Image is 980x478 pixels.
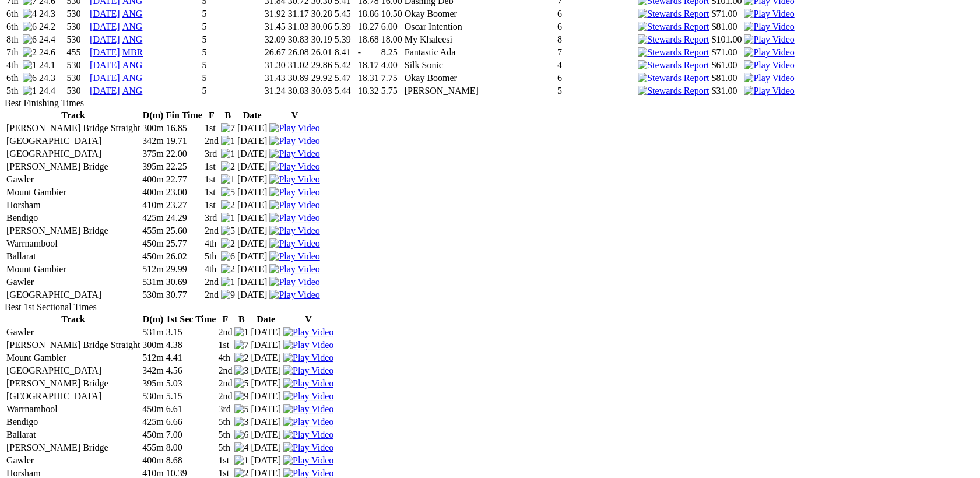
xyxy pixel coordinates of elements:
[357,21,380,33] td: 18.27
[234,442,248,453] img: 4
[381,47,403,58] td: 8.25
[557,21,636,33] td: 6
[357,85,380,97] td: 18.32
[237,212,268,224] td: [DATE]
[404,47,556,58] td: Fantastic Ada
[269,123,319,133] img: Play Video
[142,161,164,173] td: 395m
[638,34,709,45] img: Stewards Report
[638,60,709,71] img: Stewards Report
[283,327,333,338] img: Play Video
[334,34,356,45] td: 5.39
[264,85,286,97] td: 31.24
[269,136,319,146] img: Play Video
[381,8,403,20] td: 10.50
[381,21,403,33] td: 6.00
[557,72,636,84] td: 6
[557,59,636,71] td: 4
[90,22,120,31] a: [DATE]
[269,200,319,210] a: Watch Replay on Watchdog
[283,442,333,452] a: View replay
[269,110,320,121] th: V
[204,174,219,185] td: 1st
[237,263,268,275] td: [DATE]
[557,8,636,20] td: 6
[269,136,319,146] a: View replay
[23,47,37,58] img: 2
[711,34,742,45] td: $101.00
[122,9,143,19] a: ANG
[234,404,248,414] img: 5
[264,47,286,58] td: 26.67
[638,73,709,83] img: Stewards Report
[6,47,21,58] td: 7th
[264,34,286,45] td: 32.09
[204,161,219,173] td: 1st
[6,174,140,185] td: Gawler
[142,187,164,198] td: 400m
[237,238,268,249] td: [DATE]
[142,225,164,237] td: 455m
[204,148,219,160] td: 3rd
[202,72,263,84] td: 5
[557,34,636,45] td: 8
[334,59,356,71] td: 5.42
[381,59,403,71] td: 4.00
[404,34,556,45] td: My Khaleesi
[744,86,794,96] img: Play Video
[221,213,235,223] img: 1
[744,22,794,32] img: Play Video
[6,8,21,20] td: 6th
[204,199,219,211] td: 1st
[381,34,403,45] td: 18.00
[6,135,140,147] td: [GEOGRAPHIC_DATA]
[66,59,89,71] td: 530
[221,251,235,262] img: 6
[6,72,21,84] td: 6th
[234,378,248,389] img: 5
[6,21,21,33] td: 6th
[311,72,333,84] td: 29.92
[264,72,286,84] td: 31.43
[237,161,268,173] td: [DATE]
[744,60,794,71] img: Play Video
[23,9,37,19] img: 4
[122,47,143,57] a: MBR
[638,47,709,58] img: Stewards Report
[744,22,794,31] a: View replay
[311,8,333,20] td: 30.28
[357,47,380,58] td: -
[283,378,333,388] a: View replay
[283,404,333,414] a: Watch Replay on Watchdog
[357,8,380,20] td: 18.86
[38,21,65,33] td: 24.2
[234,353,248,363] img: 2
[221,264,235,275] img: 2
[237,187,268,198] td: [DATE]
[711,59,742,71] td: $61.00
[142,122,164,134] td: 300m
[221,238,235,249] img: 2
[744,86,794,96] a: View replay
[269,149,319,159] img: Play Video
[204,238,219,249] td: 4th
[283,442,333,453] img: Play Video
[202,47,263,58] td: 5
[122,22,143,31] a: ANG
[221,226,235,236] img: 5
[404,21,556,33] td: Oscar Intention
[311,85,333,97] td: 30.03
[6,110,140,121] th: Track
[166,135,203,147] td: 19.71
[744,9,794,19] a: View replay
[311,34,333,45] td: 30.19
[744,47,794,58] img: Play Video
[6,225,140,237] td: [PERSON_NAME] Bridge
[237,110,268,121] th: Date
[744,73,794,83] img: Play Video
[6,59,21,71] td: 4th
[287,47,310,58] td: 26.08
[711,85,742,97] td: $31.00
[404,72,556,84] td: Okay Boomer
[237,135,268,147] td: [DATE]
